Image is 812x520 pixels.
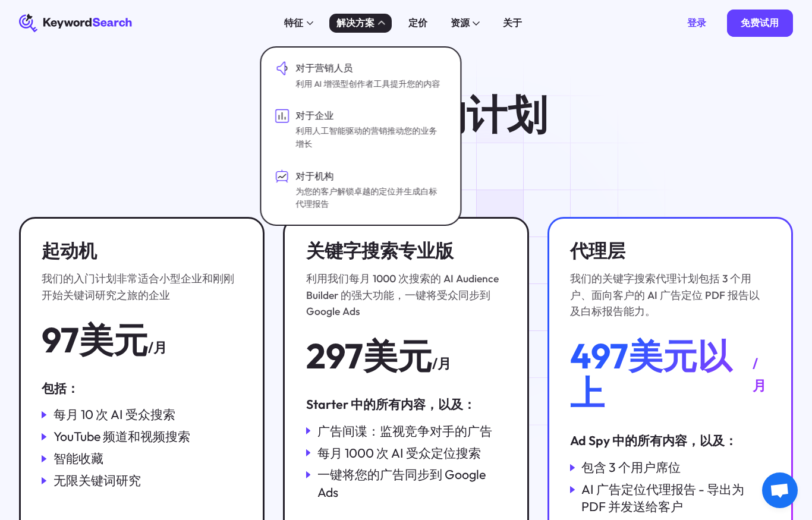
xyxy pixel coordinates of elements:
font: 代理层 [570,239,625,262]
a: 免费试用 [727,10,793,37]
font: 智能收藏 [53,450,103,467]
font: 97美元 [42,318,148,361]
font: 包括： [42,380,79,396]
font: /月 [432,355,451,372]
font: 每月 1000 次 AI 受众定位搜索 [317,445,481,461]
font: 对于营销人员 [296,62,353,74]
font: 登录 [687,17,706,29]
font: 广告间谍：监视竞争对手的广告 [317,423,492,439]
font: 我们的关键字搜索代理计划包括 3 个用户、面向客户的 AI 广告定位 PDF 报告以及白标报告能力。 [570,272,760,318]
font: 我们的入门计划非常适合小型企业和刚刚开始关键词研究之旅的企业 [42,272,234,301]
font: YouTube 频道和视频搜索 [53,428,190,445]
font: 对于企业 [296,109,334,121]
div: 开放式聊天 [762,472,798,508]
a: 对于企业利用人工智能驱动的营销推动您的业务增长 [268,102,454,158]
font: 对于机构 [296,170,334,182]
font: 每月 10 次 AI 受众搜索 [53,406,175,423]
font: 利用 AI 增强型创作者工具提升您的内容 [296,78,440,89]
font: Starter 中的所有内容，以及： [306,396,476,412]
font: 特征 [284,17,303,29]
font: /月 [753,355,766,393]
font: 定价 [408,17,427,29]
font: Ad Spy 中的所有内容，以及： [570,433,737,449]
a: 对于营销人员利用 AI 增强型创作者工具提升您的内容 [268,55,454,97]
font: 297美元 [306,334,432,377]
font: 利用人工智能驱动的营销推动您的业务增长 [296,125,438,149]
font: 497美元以上 [570,334,732,414]
font: 起动机 [42,239,97,262]
font: 为您的客户解锁卓越的定位并生成白标代理报告 [296,186,438,209]
a: 关于 [496,14,528,32]
nav: 解决方案 [260,46,461,226]
a: 登录 [673,10,720,37]
font: 的计划 [426,89,547,140]
font: 利用我们每月 1000 次搜索的 AI Audience Builder 的强大功能，一键将受众同步到 Google Ads [306,272,499,318]
font: 无限关键词研究 [53,472,141,489]
font: 免费试用 [741,17,779,29]
a: 定价 [401,14,434,32]
font: AI 广告定位代理报告 - 导出为 PDF 并发送给客户 [581,481,744,515]
font: 关键字搜索专业版 [306,239,454,262]
font: 关于 [503,17,522,29]
a: 对于机构为您的客户解锁卓越的定位并生成白标代理报告 [268,162,454,218]
font: 资源 [451,17,470,29]
font: 一键将您的广告同步到 Google Ads [317,467,486,500]
font: 包含 3 个用户席位 [581,459,681,475]
font: 解决方案 [336,17,374,29]
font: /月 [148,339,167,356]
